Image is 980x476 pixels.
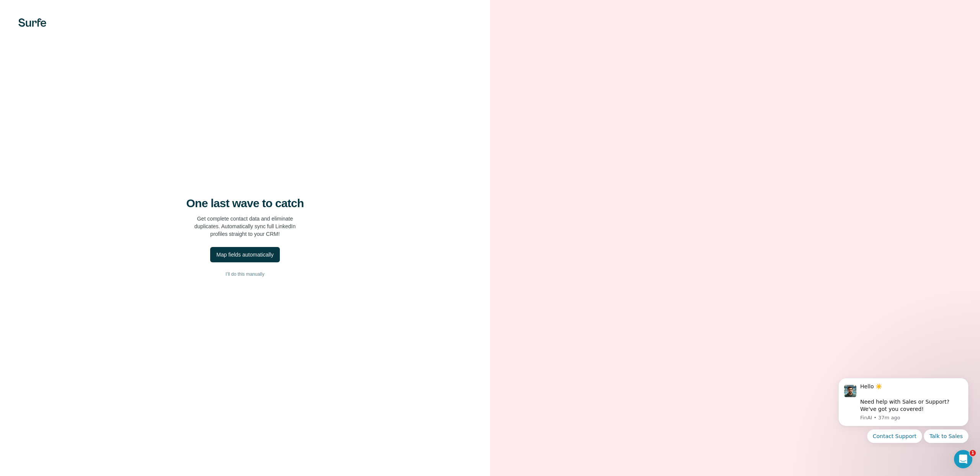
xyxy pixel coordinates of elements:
[216,251,273,258] div: Map fields automatically
[225,271,264,278] span: I’ll do this manually
[954,450,972,468] iframe: Intercom live chat
[194,215,296,238] p: Get complete contact data and eliminate duplicates. Automatically sync full LinkedIn profiles str...
[210,247,279,262] button: Map fields automatically
[827,371,980,448] iframe: Intercom notifications message
[186,196,304,210] h4: One last wave to catch
[15,268,475,280] button: I’ll do this manually
[970,450,976,456] span: 1
[18,18,46,27] img: Surfe's logo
